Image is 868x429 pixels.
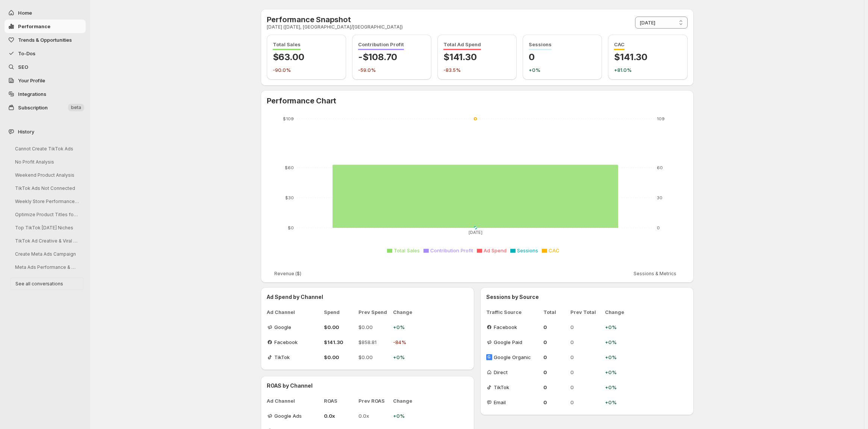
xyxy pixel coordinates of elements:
[570,384,600,391] span: 0
[71,105,81,111] span: beta
[18,10,32,16] span: Home
[267,15,403,24] h2: Performance Snapshot
[443,41,481,50] span: Total Ad Spend
[18,37,72,43] span: Trends & Opportunities
[273,66,340,74] p: -90.0%
[11,277,83,290] button: See all conversations
[486,354,492,360] div: G
[5,60,86,74] a: SEO
[543,384,566,391] span: 0
[274,412,302,420] span: Google Ads
[657,165,663,170] tspan: 60
[358,41,404,50] span: Contribution Profit
[494,368,508,376] span: Direct
[273,41,301,50] span: Total Sales
[11,143,83,155] button: Cannot Create TikTok Ads
[394,247,420,253] span: Total Sales
[274,323,291,331] span: Google
[11,222,83,233] button: Top TikTok [DATE] Niches
[393,353,416,361] span: +0%
[5,47,86,60] button: To-Dos
[393,323,416,331] span: +0%
[605,323,628,331] span: +0%
[285,195,294,200] tspan: $30
[267,382,468,390] h3: ROAS by Channel
[614,66,681,74] p: +81.0%
[443,66,511,74] p: -83.5%
[324,308,354,316] span: Spend
[18,50,35,56] span: To-Dos
[267,24,403,30] p: [DATE] ([DATE], [GEOGRAPHIC_DATA]/[GEOGRAPHIC_DATA])
[274,353,290,361] span: TikTok
[468,230,482,235] tspan: [DATE]
[494,353,531,361] span: Google Organic
[393,397,416,405] span: Change
[543,338,566,346] span: 0
[494,384,509,391] span: TikTok
[529,41,552,50] span: Sessions
[11,196,83,207] button: Weekly Store Performance Review
[324,338,354,346] span: $141.30
[543,323,566,331] span: 0
[614,41,625,50] span: CAC
[543,353,566,361] span: 0
[486,308,539,316] span: Traffic Source
[393,308,416,316] span: Change
[443,51,511,63] p: $141.30
[494,399,506,406] span: Email
[11,261,83,273] button: Meta Ads Performance & Optimization
[358,51,425,63] p: -$108.70
[267,397,319,405] span: Ad Channel
[570,338,600,346] span: 0
[549,247,560,253] span: CAC
[324,412,354,420] span: 0.0x
[324,323,354,331] span: $0.00
[5,101,86,114] button: Subscription
[605,353,628,361] span: +0%
[605,308,628,316] span: Change
[324,353,354,361] span: $0.00
[18,77,45,83] span: Your Profile
[543,308,566,316] span: Total
[570,353,600,361] span: 0
[18,91,46,97] span: Integrations
[358,353,389,361] span: $0.00
[5,87,86,101] a: Integrations
[605,338,628,346] span: +0%
[11,182,83,194] button: TikTok Ads Not Connected
[358,66,425,74] p: -59.0%
[11,209,83,220] button: Optimize Product Titles for SEO
[5,6,86,20] button: Home
[486,293,688,301] h3: Sessions by Source
[18,64,28,70] span: SEO
[529,66,596,74] p: +0%
[11,169,83,181] button: Weekend Product Analysis
[358,412,389,420] span: 0.0x
[657,195,662,200] tspan: 30
[543,368,566,376] span: 0
[18,23,50,29] span: Performance
[517,247,538,253] span: Sessions
[570,323,600,331] span: 0
[5,20,86,33] button: Performance
[358,308,389,316] span: Prev Spend
[267,96,688,105] h2: Performance Chart
[274,271,301,277] span: Revenue ($)
[288,225,294,230] tspan: $0
[543,399,566,406] span: 0
[393,338,416,346] span: -84%
[5,33,86,47] button: Trends & Opportunities
[484,247,507,253] span: Ad Spend
[393,412,416,420] span: +0%
[605,368,628,376] span: +0%
[273,51,340,63] p: $63.00
[11,156,83,168] button: No Profit Analysis
[5,74,86,87] a: Your Profile
[18,105,48,111] span: Subscription
[285,165,294,170] tspan: $60
[494,323,517,331] span: Facebook
[570,399,600,406] span: 0
[267,308,319,316] span: Ad Channel
[657,225,660,230] tspan: 0
[283,116,294,121] tspan: $109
